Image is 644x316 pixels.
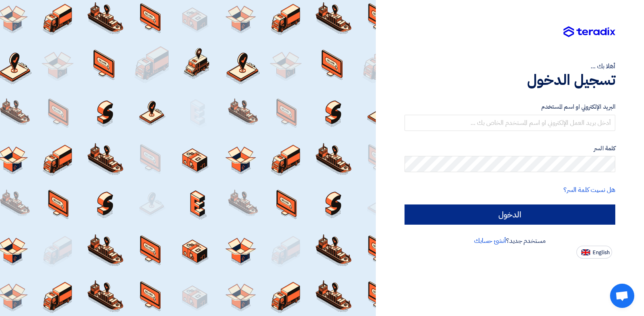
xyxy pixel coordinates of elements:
a: أنشئ حسابك [474,236,506,246]
span: English [593,250,610,255]
img: en-US.png [581,249,590,255]
label: البريد الإلكتروني او اسم المستخدم [405,102,615,112]
input: أدخل بريد العمل الإلكتروني او اسم المستخدم الخاص بك ... [405,115,615,131]
div: مستخدم جديد؟ [405,236,615,246]
img: Teradix logo [563,26,615,38]
button: English [576,246,612,259]
div: أهلا بك ... [405,61,615,71]
div: Open chat [610,284,634,308]
label: كلمة السر [405,144,615,153]
a: هل نسيت كلمة السر؟ [563,185,615,195]
h1: تسجيل الدخول [405,71,615,89]
input: الدخول [405,204,615,225]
